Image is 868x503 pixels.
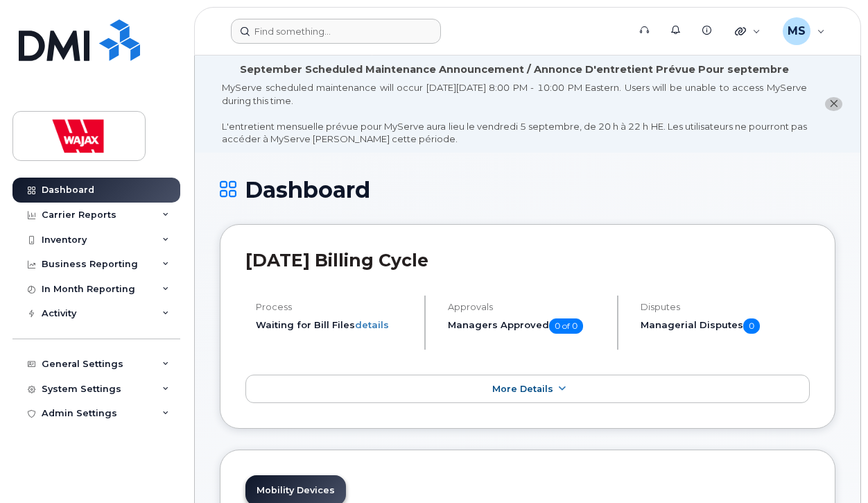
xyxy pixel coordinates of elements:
[256,318,413,332] li: Waiting for Bill Files
[825,97,842,112] button: close notification
[492,384,553,394] span: More Details
[220,178,835,202] h1: Dashboard
[245,250,810,271] h2: [DATE] Billing Cycle
[549,318,583,334] span: 0 of 0
[222,81,807,146] div: MyServe scheduled maintenance will occur [DATE][DATE] 8:00 PM - 10:00 PM Eastern. Users will be u...
[641,318,810,334] h5: Managerial Disputes
[448,318,605,334] h5: Managers Approved
[448,302,605,312] h4: Approvals
[743,318,760,334] span: 0
[240,62,789,77] div: September Scheduled Maintenance Announcement / Annonce D'entretient Prévue Pour septembre
[256,302,413,312] h4: Process
[641,302,810,312] h4: Disputes
[355,319,389,330] a: details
